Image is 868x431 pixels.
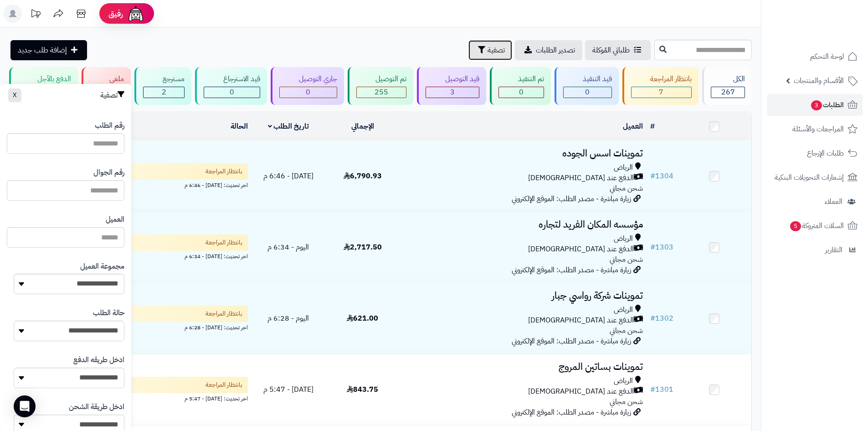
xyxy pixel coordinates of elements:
a: قيد الاسترجاع 0 [193,67,269,105]
span: 843.75 [347,384,378,395]
span: 2 [162,87,166,98]
span: # [650,384,655,395]
div: بانتظار المراجعة [631,74,692,84]
div: قيد التوصيل [426,74,479,84]
span: الرياض [614,162,633,173]
a: العملاء [767,191,863,213]
div: Open Intercom Messenger [14,395,36,417]
h3: تموينات اسس الجوده [403,148,643,159]
span: اليوم - 6:34 م [267,242,309,253]
a: لوحة التحكم [767,46,863,68]
div: تم التنفيذ [498,74,544,84]
label: مجموعة العميل [80,261,124,272]
span: بانتظار المراجعة [205,380,242,389]
div: 0 [204,87,260,98]
a: #1302 [650,313,673,324]
a: جاري التوصيل 0 [269,67,346,105]
span: زيارة مباشرة - مصدر الطلب: الموقع الإلكتروني [512,265,631,275]
a: تحديثات المنصة [24,5,47,25]
span: 6,790.93 [344,171,382,182]
span: زيارة مباشرة - مصدر الطلب: الموقع الإلكتروني [512,193,631,204]
span: 3 [450,87,455,98]
span: الدفع عند [DEMOGRAPHIC_DATA] [528,173,634,183]
a: قيد التوصيل 3 [415,67,488,105]
a: إضافة طلب جديد [10,40,87,60]
a: العميل [623,121,643,132]
span: الدفع عند [DEMOGRAPHIC_DATA] [528,315,634,326]
span: تصفية [488,45,505,56]
h3: تموينات شركة رواسي جبار [403,291,643,301]
div: 3 [426,87,479,98]
a: مسترجع 2 [133,67,193,105]
label: رقم الجوال [93,167,124,178]
h3: مؤسسه المكان الفريد لتجاره [403,219,643,230]
span: الرياض [614,376,633,386]
span: [DATE] - 5:47 م [263,384,313,395]
div: تم التوصيل [356,74,407,84]
div: 0 [280,87,337,98]
label: حالة الطلب [93,308,124,318]
span: الأقسام والمنتجات [794,74,844,87]
h3: تصفية [100,91,124,100]
span: 3 [811,100,822,111]
div: قيد الاسترجاع [204,74,260,84]
a: تاريخ الطلب [268,121,309,132]
img: ai-face.png [127,5,145,23]
span: العملاء [825,195,842,208]
span: زيارة مباشرة - مصدر الطلب: الموقع الإلكتروني [512,336,631,347]
span: لوحة التحكم [810,50,844,63]
span: شحن مجاني [610,254,643,265]
a: الكل267 [700,67,754,105]
a: التقارير [767,239,863,261]
span: الدفع عند [DEMOGRAPHIC_DATA] [528,244,634,254]
a: بانتظار المراجعة 7 [621,67,701,105]
span: 0 [306,87,310,98]
div: 0 [564,87,611,98]
span: تصدير الطلبات [536,45,575,56]
a: السلات المتروكة5 [767,215,863,237]
div: قيد التنفيذ [563,74,612,84]
a: قيد التنفيذ 0 [553,67,621,105]
img: logo-2.png [806,11,859,31]
span: شحن مجاني [610,183,643,194]
span: التقارير [825,244,842,256]
a: #1303 [650,242,673,253]
span: إشعارات التحويلات البنكية [775,171,844,184]
a: تصدير الطلبات [515,40,582,60]
a: ملغي 0 [80,67,133,105]
a: # [650,121,655,132]
label: ادخل طريقه الدفع [73,355,124,365]
span: 0 [519,87,524,98]
div: 0 [499,87,544,98]
span: الدفع عند [DEMOGRAPHIC_DATA] [528,386,634,397]
div: الدفع بالآجل [18,74,71,84]
button: تصفية [468,40,512,60]
button: X [8,88,21,102]
label: ادخل طريقة الشحن [69,402,124,412]
a: تم التنفيذ 0 [488,67,553,105]
a: طلباتي المُوكلة [585,40,651,60]
div: الكل [711,74,745,84]
span: طلباتي المُوكلة [592,45,630,56]
div: 2 [144,87,184,98]
span: رفيق [108,8,123,19]
a: الطلبات3 [767,94,863,116]
h3: تموينات بساتين المروج [403,362,643,372]
span: X [13,90,17,100]
div: مسترجع [143,74,185,84]
a: #1301 [650,384,673,395]
a: المراجعات والأسئلة [767,118,863,140]
a: الدفع بالآجل 0 [7,67,80,105]
span: شحن مجاني [610,325,643,336]
span: # [650,313,655,324]
label: العميل [106,214,124,225]
span: 7 [659,87,663,98]
span: # [650,242,655,253]
span: الطلبات [810,99,844,111]
span: # [650,171,655,182]
span: 0 [230,87,234,98]
span: 5 [790,221,801,232]
a: تم التوصيل 255 [346,67,416,105]
span: طلبات الإرجاع [807,147,844,160]
span: بانتظار المراجعة [205,238,242,247]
